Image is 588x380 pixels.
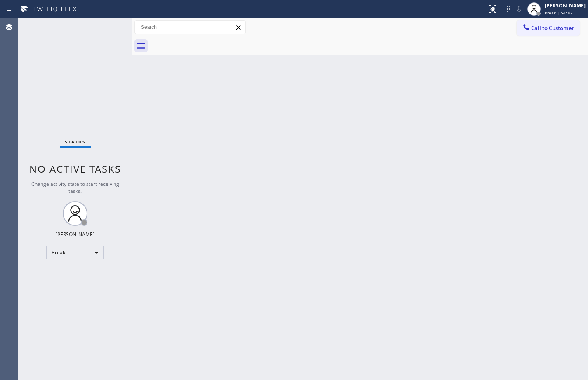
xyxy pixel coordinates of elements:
input: Search [135,21,245,34]
button: Mute [513,3,525,15]
div: Break [46,246,104,259]
span: No active tasks [29,162,121,176]
button: Call to Customer [517,20,580,36]
span: Status [65,139,86,145]
span: Call to Customer [531,24,574,32]
div: [PERSON_NAME] [56,231,94,238]
div: [PERSON_NAME] [545,2,586,9]
span: Change activity state to start receiving tasks. [31,181,119,195]
span: Break | 54:16 [545,10,572,16]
